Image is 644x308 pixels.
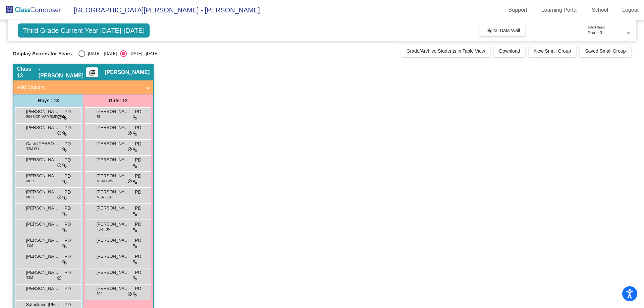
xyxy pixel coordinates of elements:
[127,179,132,184] span: do_not_disturb_alt
[97,179,113,184] span: MCM TWN
[407,48,485,54] span: Grade/Archive Students in Table View
[64,253,71,260] span: PD
[26,269,59,276] span: [PERSON_NAME]
[97,114,101,119] span: SL
[26,253,59,260] span: [PERSON_NAME]
[64,237,71,244] span: PD
[96,269,130,276] span: [PERSON_NAME]
[96,157,130,163] span: [PERSON_NAME]
[26,221,59,228] span: [PERSON_NAME] [PERSON_NAME]
[135,173,141,180] span: PD
[64,140,71,147] span: PD
[96,221,130,228] span: [PERSON_NAME]
[64,189,71,196] span: PD
[26,285,59,292] span: [PERSON_NAME]
[96,140,130,147] span: [PERSON_NAME]
[503,5,533,15] a: Support
[88,69,96,79] mat-icon: picture_as_pdf
[135,189,141,196] span: PD
[26,237,59,244] span: [PERSON_NAME]
[97,195,112,200] span: MCR SGC
[97,291,102,296] span: 504
[96,285,130,292] span: [PERSON_NAME]
[64,157,71,164] span: PD
[529,45,576,57] button: New Small Group
[64,205,71,212] span: PD
[586,5,613,15] a: School
[86,67,98,77] button: Print Students Details
[85,51,117,57] div: [DATE] - [DATE]
[96,205,130,211] span: [PERSON_NAME]
[13,80,153,94] mat-expansion-panel-header: Add Student
[127,51,158,57] div: [DATE] - [DATE]
[585,48,626,54] span: Saved Small Group
[534,48,571,54] span: New Small Group
[536,5,583,15] a: Learning Portal
[580,45,631,57] button: Saved Small Group
[26,179,34,184] span: MCR
[105,69,150,76] span: [PERSON_NAME]
[64,173,71,180] span: PD
[96,124,130,131] span: [PERSON_NAME]
[135,108,141,115] span: PD
[96,173,130,179] span: [PERSON_NAME]
[57,131,62,136] span: do_not_disturb_alt
[64,221,71,228] span: PD
[64,285,71,292] span: PD
[499,48,520,54] span: Download
[480,24,525,37] button: Digital Data Wall
[26,157,59,163] span: [PERSON_NAME]
[127,147,132,152] span: do_not_disturb_alt
[57,195,62,200] span: do_not_disturb_alt
[26,205,59,211] span: [PERSON_NAME]
[26,243,33,248] span: T3M
[26,114,65,119] span: 504 MCR MSR RMP TWN
[17,66,38,79] span: Class 13
[135,124,141,131] span: PD
[78,50,158,57] mat-radio-group: Select an option
[135,253,141,260] span: PD
[26,173,59,179] span: [PERSON_NAME]
[17,83,142,91] mat-panel-title: Add Student
[64,124,71,131] span: PD
[26,275,33,280] span: T3M
[26,195,34,200] span: MCR
[617,5,644,15] a: Logout
[39,66,87,79] span: - [PERSON_NAME]
[135,221,141,228] span: PD
[26,108,59,115] span: [PERSON_NAME]
[26,301,59,308] span: Sathskand [PERSON_NAME]
[13,94,83,107] div: Boys : 13
[96,189,130,195] span: [PERSON_NAME]
[135,237,141,244] span: PD
[57,115,62,120] span: do_not_disturb_alt
[97,227,111,232] span: T3R T3M
[26,189,59,195] span: [PERSON_NAME]
[83,94,153,107] div: Girls: 12
[67,5,260,15] span: [GEOGRAPHIC_DATA][PERSON_NAME] - [PERSON_NAME]
[127,131,132,136] span: do_not_disturb_alt
[135,140,141,147] span: PD
[494,45,525,57] button: Download
[13,51,73,57] span: Display Scores for Years:
[135,205,141,212] span: PD
[588,30,602,35] span: Grade 3
[96,108,130,115] span: [PERSON_NAME]
[57,163,62,168] span: do_not_disturb_alt
[64,269,71,276] span: PD
[401,45,491,57] button: Grade/Archive Students in Table View
[96,253,130,260] span: [PERSON_NAME]
[26,146,39,151] span: T3M SLI
[96,237,130,244] span: [PERSON_NAME]
[127,292,132,297] span: do_not_disturb_alt
[135,157,141,164] span: PD
[26,140,59,147] span: Cash [PERSON_NAME]
[64,108,71,115] span: PD
[18,23,150,38] span: Third Grade Current Year [DATE]-[DATE]
[485,28,520,33] span: Digital Data Wall
[135,285,141,292] span: PD
[57,275,62,281] span: do_not_disturb_alt
[135,269,141,276] span: PD
[26,124,59,131] span: [PERSON_NAME]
